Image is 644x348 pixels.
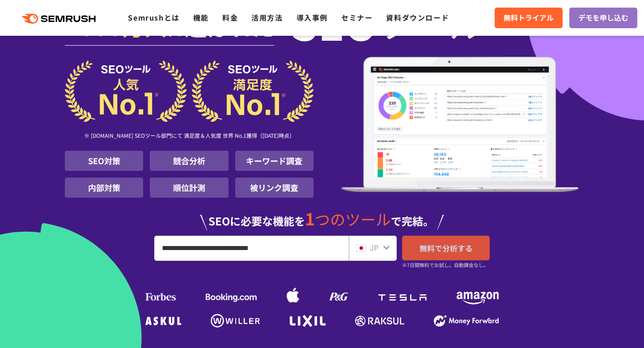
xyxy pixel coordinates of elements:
a: Semrushとは [128,12,179,23]
span: SEO [291,4,377,40]
span: 無料トライアル [504,12,554,24]
span: 無料で分析する [419,242,473,254]
div: SEOに必要な機能を [65,201,579,231]
span: つのツール [315,208,391,230]
span: JP [370,242,378,253]
a: 無料で分析する [402,236,490,260]
a: デモを申し込む [569,8,637,28]
a: 料金 [222,12,238,23]
li: 内部対策 [65,178,143,198]
small: ※7日間無料でお試し。自動課金なし。 [402,261,488,269]
span: ツール [377,4,485,40]
li: 被リンク調査 [235,178,314,198]
a: セミナー [341,12,373,23]
li: SEO対策 [65,151,143,171]
input: URL、キーワードを入力してください [155,236,348,260]
a: 無料トライアル [495,8,563,28]
span: 1 [305,206,315,230]
a: 導入事例 [297,12,328,23]
span: で完結。 [391,213,434,229]
li: 順位計測 [150,178,228,198]
a: 資料ダウンロード [386,12,449,23]
li: 競合分析 [150,151,228,171]
a: 機能 [193,12,209,23]
div: ※ [DOMAIN_NAME] SEOツール部門にて 満足度＆人気度 世界 No.1獲得（[DATE]時点） [65,122,314,151]
a: 活用方法 [251,12,283,23]
li: キーワード調査 [235,151,314,171]
span: デモを申し込む [578,12,628,24]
